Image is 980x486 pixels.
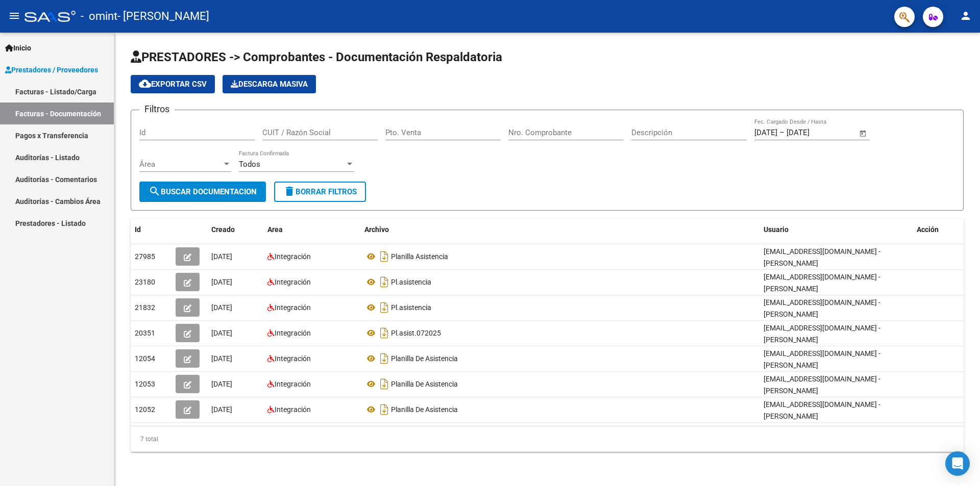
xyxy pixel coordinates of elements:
input: Fecha fin [787,128,836,137]
input: Fecha inicio [754,128,777,137]
mat-icon: menu [8,10,20,22]
i: Descargar documento [378,401,391,418]
i: Descargar documento [378,350,391,367]
span: Integración [275,329,311,337]
span: 20351 [135,329,155,337]
button: Exportar CSV [131,75,215,93]
span: 23180 [135,278,155,286]
span: Borrar Filtros [283,187,357,196]
app-download-masive: Descarga masiva de comprobantes (adjuntos) [223,75,316,93]
span: Inicio [5,42,31,54]
span: [EMAIL_ADDRESS][DOMAIN_NAME] - [PERSON_NAME] [764,298,880,318]
button: Borrar Filtros [274,182,366,202]
span: Planilla De Asistencia [391,354,458,363]
datatable-header-cell: Acción [913,219,964,241]
span: Integración [275,278,311,286]
span: Integración [275,303,311,312]
span: Area [267,225,283,234]
span: 21832 [135,303,155,312]
i: Descargar documento [378,376,391,392]
button: Open calendar [857,127,869,139]
span: 12054 [135,354,155,363]
span: Integración [275,380,311,388]
span: Acción [917,225,939,234]
span: [DATE] [211,303,232,312]
button: Descarga Masiva [223,75,316,93]
i: Descargar documento [378,325,391,341]
div: Open Intercom Messenger [945,451,970,476]
span: Integración [275,252,311,261]
span: [EMAIL_ADDRESS][DOMAIN_NAME] - [PERSON_NAME] [764,324,880,344]
datatable-header-cell: Id [131,219,171,241]
i: Descargar documento [378,274,391,290]
span: Prestadores / Proveedores [5,64,98,75]
span: 27985 [135,252,155,261]
span: Planilla De Asistencia [391,380,458,388]
mat-icon: delete [283,185,296,197]
button: Buscar Documentacion [139,182,266,202]
div: 7 total [131,426,964,452]
span: [EMAIL_ADDRESS][DOMAIN_NAME] - [PERSON_NAME] [764,349,880,369]
span: Todos [239,160,260,169]
h3: Filtros [139,102,175,116]
span: 12052 [135,405,155,414]
mat-icon: search [149,185,161,197]
span: 12053 [135,380,155,388]
span: [EMAIL_ADDRESS][DOMAIN_NAME] - [PERSON_NAME] [764,375,880,395]
span: Pl.asistencia [391,278,431,286]
span: PRESTADORES -> Comprobantes - Documentación Respaldatoria [131,50,502,64]
span: Creado [211,225,235,234]
span: Id [135,225,141,234]
span: – [779,128,785,137]
span: [DATE] [211,380,232,388]
datatable-header-cell: Creado [207,219,263,241]
span: Pl.asist.072025 [391,329,441,337]
datatable-header-cell: Usuario [759,219,913,241]
span: Planilla De Asistencia [391,405,458,414]
span: [DATE] [211,329,232,337]
datatable-header-cell: Archivo [360,219,759,241]
span: - [PERSON_NAME] [117,5,209,28]
span: Integración [275,354,311,363]
mat-icon: cloud_download [139,78,151,90]
span: Planilla Asistencia [391,252,448,261]
mat-icon: person [960,10,972,22]
span: Descarga Masiva [231,80,308,89]
i: Descargar documento [378,248,391,265]
i: Descargar documento [378,299,391,316]
span: Integración [275,405,311,414]
span: Pl.asistencia [391,303,431,312]
datatable-header-cell: Area [263,219,360,241]
span: Buscar Documentacion [149,187,257,196]
span: [EMAIL_ADDRESS][DOMAIN_NAME] - [PERSON_NAME] [764,400,880,420]
span: [EMAIL_ADDRESS][DOMAIN_NAME] - [PERSON_NAME] [764,247,880,267]
span: Área [139,160,222,169]
span: Archivo [364,225,389,234]
span: [DATE] [211,405,232,414]
span: Usuario [764,225,789,234]
span: - omint [81,5,117,28]
span: [DATE] [211,278,232,286]
span: [DATE] [211,252,232,261]
span: [DATE] [211,354,232,363]
span: Exportar CSV [139,80,207,89]
span: [EMAIL_ADDRESS][DOMAIN_NAME] - [PERSON_NAME] [764,273,880,293]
